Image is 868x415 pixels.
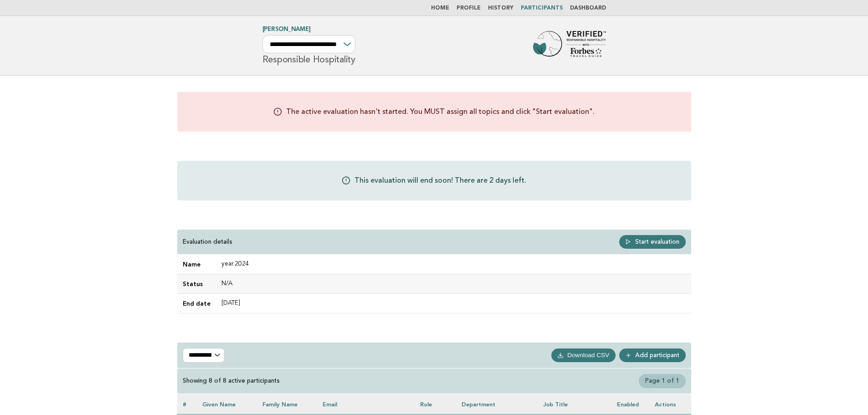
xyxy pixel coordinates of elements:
th: Job Title [538,394,611,415]
p: Evaluation details [183,238,232,246]
button: Download CSV [551,348,616,362]
th: Family name [257,394,317,415]
td: Name [177,255,216,274]
th: Given name [197,394,257,415]
h1: Responsible Hospitality [262,27,355,64]
a: Home [431,5,449,11]
th: Email [317,394,415,415]
a: Dashboard [570,5,606,11]
td: N/A [216,274,691,293]
a: Profile [457,5,481,11]
a: [PERSON_NAME] [262,26,311,32]
div: Showing 8 of 8 active participants [183,377,280,385]
td: Status [177,274,216,293]
a: History [488,5,514,11]
a: Start evaluation [619,235,686,249]
th: Enabled [611,394,649,415]
p: This evaluation will end soon! There are 2 days left. [354,175,526,186]
th: Role [415,394,456,415]
a: Participants [521,5,563,11]
p: The active evaluation hasn't started. You MUST assign all topics and click "Start evaluation". [286,107,595,117]
td: year.2024 [216,255,691,274]
td: End date [177,294,216,313]
a: Add participant [619,348,686,362]
img: Forbes Travel Guide [533,31,606,60]
th: # [177,394,197,415]
td: [DATE] [216,294,691,313]
th: Department [456,394,538,415]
